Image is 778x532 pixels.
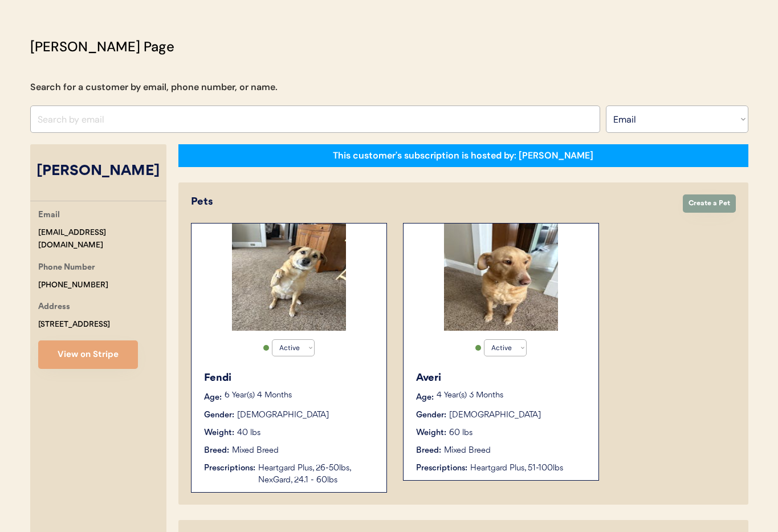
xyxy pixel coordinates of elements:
[449,409,541,421] div: [DEMOGRAPHIC_DATA]
[38,318,110,331] div: [STREET_ADDRESS]
[232,445,279,457] div: Mixed Breed
[416,445,441,457] div: Breed:
[416,462,467,474] div: Prescriptions:
[333,149,593,162] div: This customer's subscription is hosted by: [PERSON_NAME]
[38,209,60,223] div: Email
[470,462,587,474] div: Heartgard Plus, 51-100lbs
[30,105,600,133] input: Search by email
[416,392,434,404] div: Age:
[683,194,736,213] button: Create a Pet
[437,392,587,400] p: 4 Year(s) 3 Months
[191,194,671,210] div: Pets
[204,445,229,457] div: Breed:
[30,161,166,182] div: [PERSON_NAME]
[38,300,70,315] div: Address
[204,409,234,421] div: Gender:
[416,409,446,421] div: Gender:
[38,340,138,369] button: View on Stripe
[30,80,278,94] div: Search for a customer by email, phone number, or name.
[204,427,234,439] div: Weight:
[444,445,491,457] div: Mixed Breed
[258,462,375,486] div: Heartgard Plus, 26-50lbs, NexGard, 24.1 - 60lbs
[204,371,375,386] div: Fendi
[416,427,446,439] div: Weight:
[416,371,587,386] div: Averi
[38,279,108,292] div: [PHONE_NUMBER]
[38,261,95,275] div: Phone Number
[449,427,472,439] div: 60 lbs
[232,224,346,331] img: https%3A%2F%2Fb1fdecc9f5d32684efbb068259a22d3b.cdn.bubble.io%2Ff1741201211998x793079660733902800%...
[30,36,174,57] div: [PERSON_NAME] Page
[237,409,329,421] div: [DEMOGRAPHIC_DATA]
[204,462,255,474] div: Prescriptions:
[237,427,260,439] div: 40 lbs
[225,392,375,400] p: 6 Year(s) 4 Months
[204,392,222,404] div: Age:
[444,224,558,331] img: https%3A%2F%2Fb1fdecc9f5d32684efbb068259a22d3b.cdn.bubble.io%2Ff1741201664983x316156150101013950%...
[38,226,166,253] div: [EMAIL_ADDRESS][DOMAIN_NAME]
